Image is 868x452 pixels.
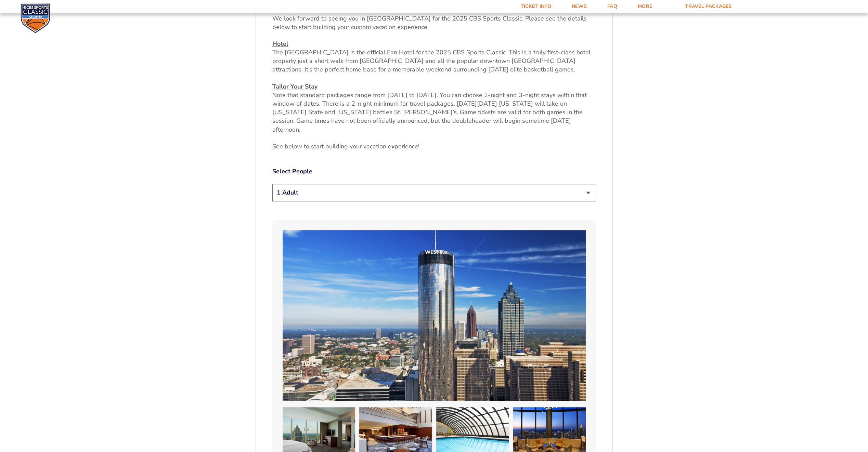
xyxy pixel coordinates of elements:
[272,167,596,176] label: Select People
[272,142,596,151] p: See below to start building your vacation experience!
[272,40,596,74] p: The [GEOGRAPHIC_DATA] is the official Fan Hotel for the 2025 CBS Sports Classic. This is a truly ...
[272,82,318,91] u: Tailor Your Stay
[21,3,50,33] img: CBS Sports Classic
[272,40,288,48] u: Hotel
[272,14,596,31] p: We look forward to seeing you in [GEOGRAPHIC_DATA] for the 2025 CBS Sports Classic. Please see th...
[272,82,596,134] p: Note that standard packages range from [DATE] to [DATE]. You can choose 2-night and 3-night stays...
